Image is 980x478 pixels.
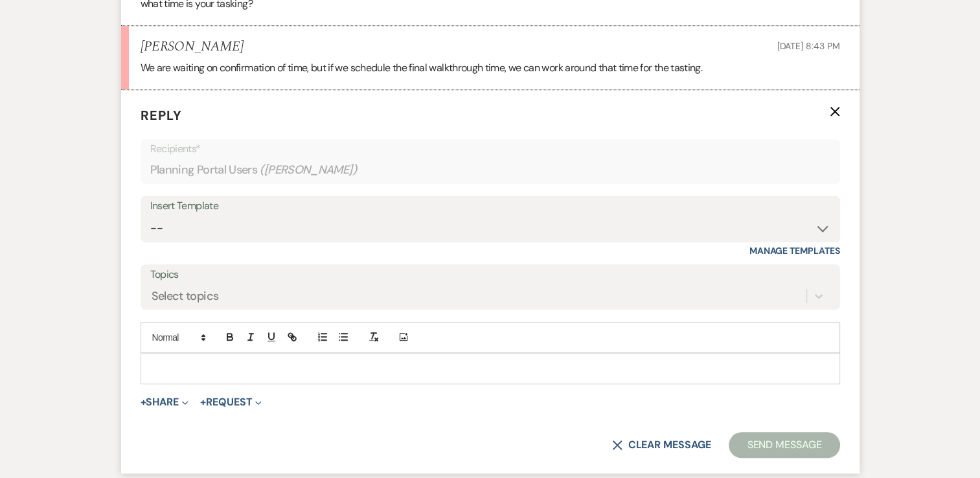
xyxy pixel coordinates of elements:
[777,40,839,52] span: [DATE] 8:43 PM
[150,141,830,157] p: Recipients*
[260,161,357,179] span: ( [PERSON_NAME] )
[749,245,840,256] a: Manage Templates
[141,397,146,407] span: +
[150,266,830,284] label: Topics
[141,107,182,124] span: Reply
[150,197,830,216] div: Insert Template
[200,397,206,407] span: +
[152,288,219,305] div: Select topics
[141,60,840,76] p: We are waiting on confirmation of time, but if we schedule the final walkthrough time, we can wor...
[729,432,839,458] button: Send Message
[612,440,711,450] button: Clear message
[200,397,262,407] button: Request
[150,157,830,183] div: Planning Portal Users
[141,397,189,407] button: Share
[141,39,244,55] h5: [PERSON_NAME]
